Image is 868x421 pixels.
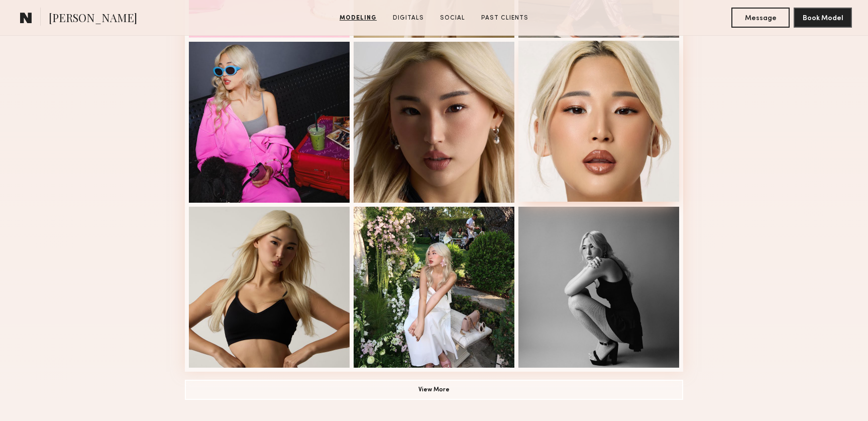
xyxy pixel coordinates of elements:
[436,14,469,23] a: Social
[336,14,381,23] a: Modeling
[477,14,532,23] a: Past Clients
[794,13,852,22] a: Book Model
[49,10,137,28] span: [PERSON_NAME]
[389,14,428,23] a: Digitals
[185,380,683,400] button: View More
[794,8,852,28] button: Book Model
[731,8,790,28] button: Message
